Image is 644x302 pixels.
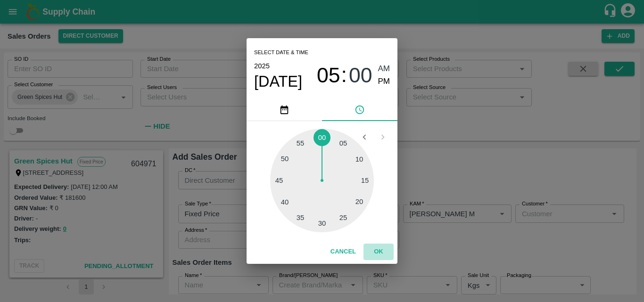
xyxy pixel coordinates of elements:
button: AM [378,63,390,75]
span: : [341,63,347,88]
span: Select date & time [254,46,308,60]
button: Cancel [327,244,360,260]
button: PM [378,75,390,88]
button: [DATE] [254,72,302,91]
button: 05 [317,63,340,88]
button: OK [363,244,394,260]
button: pick time [322,98,397,121]
button: 2025 [254,60,270,72]
button: pick date [247,98,322,121]
span: 05 [317,63,340,88]
button: 00 [349,63,372,88]
span: 00 [349,63,372,88]
button: Open previous view [355,128,373,146]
